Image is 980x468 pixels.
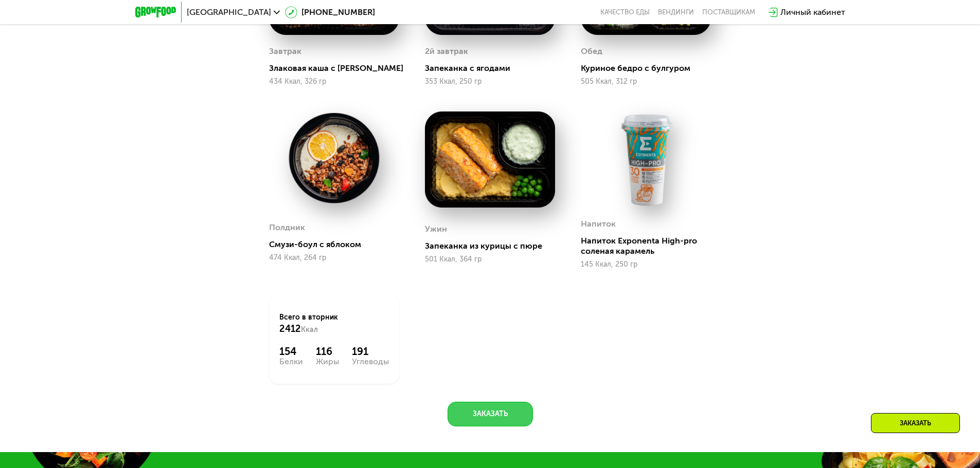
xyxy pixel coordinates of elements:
[269,44,301,59] div: Завтрак
[279,312,389,335] div: Всего в вторник
[581,78,711,86] div: 505 Ккал, 312 гр
[871,413,960,433] div: Заказать
[600,8,650,16] a: Качество еды
[658,8,694,16] a: Вендинги
[581,260,711,269] div: 145 Ккал, 250 гр
[581,44,602,59] div: Обед
[425,63,563,73] div: Запеканка с ягодами
[269,63,407,73] div: Злаковая каша с [PERSON_NAME]
[780,6,845,18] div: Личный кабинет
[448,402,533,426] button: Заказать
[269,78,399,86] div: 434 Ккал, 326 гр
[425,44,468,59] div: 2й завтрак
[425,78,555,86] div: 353 Ккал, 250 гр
[279,323,301,334] span: 2412
[301,325,318,334] span: Ккал
[316,345,339,358] div: 116
[425,255,555,264] div: 501 Ккал, 364 гр
[269,220,305,235] div: Полдник
[581,236,719,256] div: Напиток Exponenta High-pro соленая карамель
[352,345,389,358] div: 191
[581,216,616,232] div: Напиток
[269,254,399,262] div: 474 Ккал, 264 гр
[581,63,719,73] div: Куриное бедро с булгуром
[269,239,407,250] div: Смузи-боул с яблоком
[316,358,339,366] div: Жиры
[352,358,389,366] div: Углеводы
[279,345,303,358] div: 154
[425,241,563,251] div: Запеканка из курицы с пюре
[187,8,271,16] span: [GEOGRAPHIC_DATA]
[279,358,303,366] div: Белки
[425,221,447,237] div: Ужин
[285,6,375,18] a: [PHONE_NUMBER]
[702,8,755,16] div: поставщикам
